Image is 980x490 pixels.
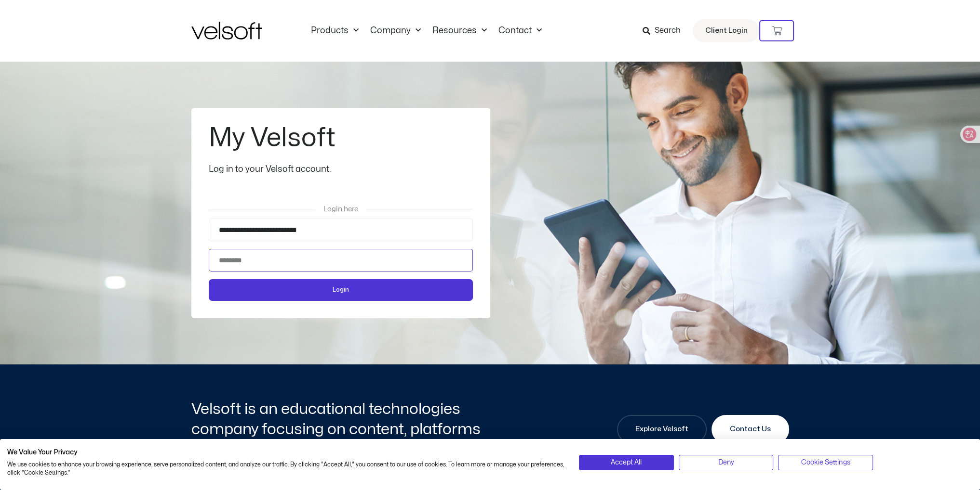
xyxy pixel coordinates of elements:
[730,424,771,435] span: Contact Us
[635,424,688,435] span: Explore Velsoft
[305,26,364,36] a: ProductsMenu Toggle
[654,25,680,37] span: Search
[617,415,707,444] a: Explore Velsoft
[209,279,473,301] button: Login
[778,455,873,470] button: Adjust cookie preferences
[7,461,564,477] p: We use cookies to enhance your browsing experience, serve personalized content, and analyze our t...
[642,23,687,39] a: Search
[305,26,548,36] nav: Menu
[679,455,774,470] button: Deny all cookies
[801,457,850,468] span: Cookie Settings
[191,399,488,459] h2: Velsoft is an educational technologies company focusing on content, platforms and custom developm...
[693,19,759,42] a: Client Login
[579,455,674,470] button: Accept all cookies
[718,457,734,468] span: Deny
[364,26,427,36] a: CompanyMenu Toggle
[209,125,470,151] h2: My Velsoft
[427,26,493,36] a: ResourcesMenu Toggle
[611,457,642,468] span: Accept All
[333,285,349,295] span: Login
[493,26,548,36] a: ContactMenu Toggle
[209,163,473,176] div: Log in to your Velsoft account.
[191,22,262,39] img: Velsoft Training Materials
[712,415,789,444] a: Contact Us
[7,448,564,457] h2: We Value Your Privacy
[323,206,358,213] span: Login here
[705,25,747,37] span: Client Login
